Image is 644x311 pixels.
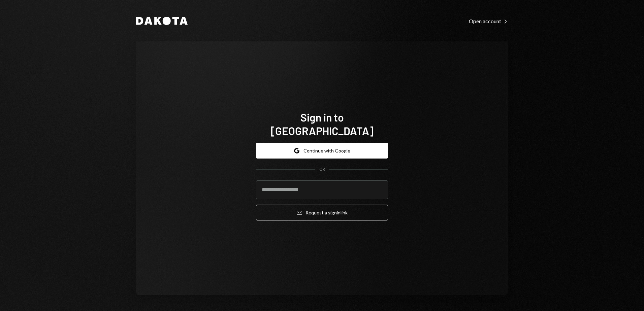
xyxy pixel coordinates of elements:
[469,18,508,25] div: Open account
[256,143,388,159] button: Continue with Google
[256,205,388,220] button: Request a signinlink
[256,110,388,137] h1: Sign in to [GEOGRAPHIC_DATA]
[319,167,325,172] div: OR
[469,17,508,25] a: Open account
